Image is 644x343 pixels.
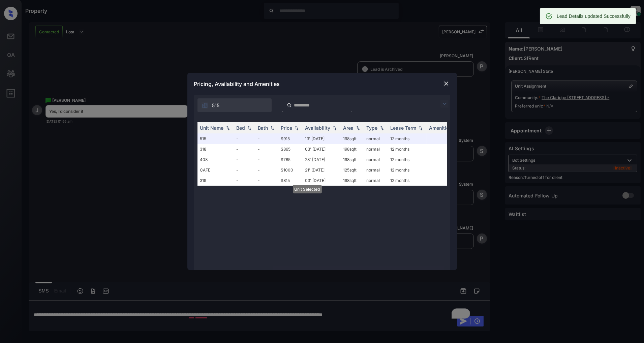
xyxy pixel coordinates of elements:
img: sorting [224,126,231,130]
div: Unit Name [200,125,224,131]
td: 12 months [388,154,427,165]
div: Lease Term [391,125,417,131]
td: - [234,133,255,144]
td: normal [364,165,388,175]
img: icon-zuma [202,102,208,109]
img: sorting [355,126,361,130]
td: 21' [DATE] [303,165,341,175]
td: $815 [278,175,303,186]
div: Bed [237,125,245,131]
img: sorting [293,126,300,130]
td: 319 [197,175,234,186]
div: Bath [258,125,268,131]
td: $765 [278,154,303,165]
img: sorting [417,126,424,130]
td: 12 months [388,133,427,144]
td: 13' [DATE] [303,133,341,144]
div: Availability [305,125,331,131]
img: icon-zuma [440,100,449,108]
img: sorting [331,126,338,130]
td: normal [364,154,388,165]
td: - [255,154,278,165]
img: sorting [269,126,276,130]
td: 03' [DATE] [303,175,341,186]
td: - [234,144,255,154]
td: - [255,175,278,186]
div: Amenities [429,125,452,131]
td: 318 [197,144,234,154]
div: Price [281,125,293,131]
td: 12 months [388,175,427,186]
td: 28' [DATE] [303,154,341,165]
td: - [255,165,278,175]
td: 198 sqft [341,175,364,186]
td: $915 [278,133,303,144]
img: sorting [378,126,385,130]
td: - [234,165,255,175]
td: normal [364,144,388,154]
td: - [234,175,255,186]
div: Area [343,125,354,131]
td: 198 sqft [341,144,364,154]
td: $1000 [278,165,303,175]
td: - [255,133,278,144]
td: normal [364,175,388,186]
td: 198 sqft [341,133,364,144]
td: CAFE [197,165,234,175]
div: Lead Details updated Successfully [557,10,631,22]
td: 125 sqft [341,165,364,175]
span: 515 [212,102,220,109]
td: 12 months [388,144,427,154]
td: 12 months [388,165,427,175]
td: 198 sqft [341,154,364,165]
img: icon-zuma [287,102,292,108]
td: - [255,144,278,154]
td: $865 [278,144,303,154]
div: Pricing, Availability and Amenities [187,73,457,95]
td: - [234,154,255,165]
td: 408 [197,154,234,165]
img: close [443,80,450,87]
td: normal [364,133,388,144]
td: 03' [DATE] [303,144,341,154]
td: 515 [197,133,234,144]
div: Type [367,125,378,131]
img: sorting [246,126,253,130]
